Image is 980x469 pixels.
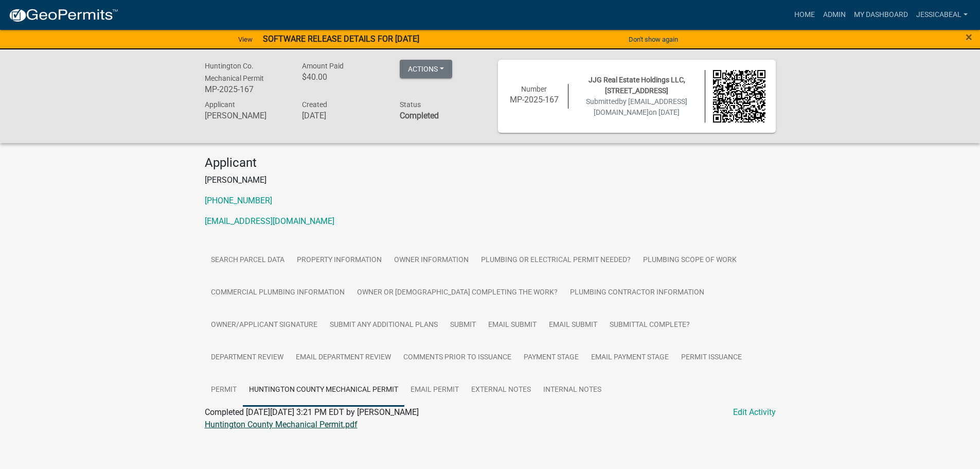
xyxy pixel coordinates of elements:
[234,31,257,48] a: View
[543,309,603,342] a: Email Submit
[589,76,685,95] span: JJG Real Estate Holdings LLC, [STREET_ADDRESS]
[564,276,710,309] a: Plumbing Contractor Information
[790,5,819,25] a: Home
[475,244,637,277] a: Plumbing or Electrical Permit Needed?
[482,309,543,342] a: Email Submit
[404,374,465,407] a: Email Permit
[290,341,397,374] a: Email Department Review
[465,374,537,407] a: External Notes
[291,244,388,277] a: Property Information
[302,100,327,109] span: Created
[397,341,518,374] a: Comments Prior to Issuance
[508,95,561,105] h6: MP-2025-167
[302,72,384,82] h6: $40.00
[205,174,776,186] p: [PERSON_NAME]
[205,216,334,226] a: [EMAIL_ADDRESS][DOMAIN_NAME]
[400,100,421,109] span: Status
[263,34,419,44] strong: SOFTWARE RELEASE DETAILS FOR [DATE]
[733,406,776,419] a: Edit Activity
[205,62,264,82] span: Huntington Co. Mechanical Permit
[675,341,748,374] a: Permit Issuance
[205,276,351,309] a: Commercial Plumbing Information
[594,97,687,116] span: by [EMAIL_ADDRESS][DOMAIN_NAME]
[205,111,287,120] h6: [PERSON_NAME]
[444,309,482,342] a: Submit
[351,276,564,309] a: Owner or [DEMOGRAPHIC_DATA] Completing the Work?
[302,111,384,120] h6: [DATE]
[205,341,290,374] a: Department Review
[205,100,235,109] span: Applicant
[400,111,439,120] strong: Completed
[850,5,912,25] a: My Dashboard
[713,70,765,123] img: QR code
[205,420,358,429] a: Huntington County Mechanical Permit.pdf
[205,84,287,94] h6: MP-2025-167
[302,62,344,70] span: Amount Paid
[637,244,743,277] a: Plumbing Scope of Work
[585,341,675,374] a: Email Payment Stage
[518,341,585,374] a: Payment Stage
[819,5,850,25] a: Admin
[912,5,972,25] a: JessicaBeal
[205,374,243,407] a: Permit
[966,30,972,44] span: ×
[388,244,475,277] a: Owner Information
[966,31,972,43] button: Close
[603,309,696,342] a: Submittal Complete?
[400,60,452,78] button: Actions
[205,309,324,342] a: Owner/Applicant Signature
[521,85,547,93] span: Number
[537,374,608,407] a: Internal Notes
[205,407,419,417] span: Completed [DATE][DATE] 3:21 PM EDT by [PERSON_NAME]
[205,244,291,277] a: Search Parcel Data
[324,309,444,342] a: Submit Any Additional Plans
[586,97,687,116] span: Submitted on [DATE]
[205,196,272,205] a: [PHONE_NUMBER]
[625,31,682,48] button: Don't show again
[243,374,404,407] a: Huntington County Mechanical Permit
[205,155,776,170] h4: Applicant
